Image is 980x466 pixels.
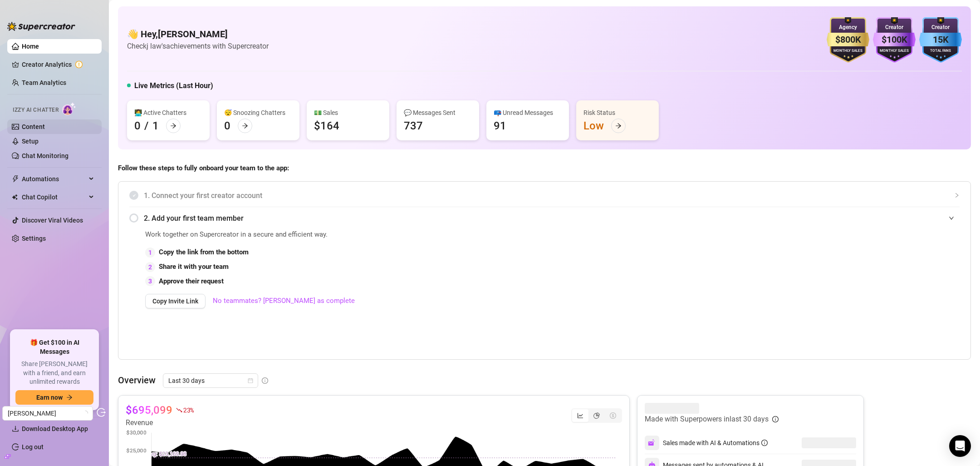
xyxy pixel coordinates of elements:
[919,17,962,63] img: blue-badge-DgoSNQY1.svg
[571,408,622,423] div: segmented control
[494,119,506,133] div: 91
[22,443,44,451] a: Log out
[224,119,230,133] div: 0
[213,296,355,307] a: No teammates? [PERSON_NAME] as complete
[145,229,755,240] span: Work together on Supercreator in a secure and efficient way.
[22,217,83,224] a: Discover Viral Videos
[610,412,616,419] span: dollar-circle
[170,123,176,129] span: arrow-right
[127,28,269,40] h4: 👋 Hey, [PERSON_NAME]
[176,407,182,413] span: fall
[82,410,89,417] span: loading
[224,108,292,118] div: 😴 Snoozing Chatters
[5,453,11,460] span: build
[129,184,960,207] div: 1. Connect your first creator account
[949,215,954,221] span: expanded
[15,390,93,405] button: Earn nowarrow-right
[827,48,869,54] div: Monthly Sales
[494,108,562,118] div: 📪 Unread Messages
[36,394,63,401] span: Earn now
[145,276,155,286] div: 3
[778,229,960,346] iframe: Adding Team Members
[145,262,155,272] div: 2
[262,377,268,384] span: info-circle
[118,164,289,172] strong: Follow these steps to fully onboard your team to the app:
[615,123,622,129] span: arrow-right
[15,360,93,387] span: Share [PERSON_NAME] with a friend, and earn unlimited rewards
[22,152,69,159] a: Chat Monitoring
[919,33,962,47] div: 15K
[127,40,269,52] article: Check j law's achievements with Supercreator
[7,22,75,31] img: logo-BBDzfeDw.svg
[12,175,19,183] span: thunderbolt
[159,248,249,256] strong: Copy the link from the bottom
[8,407,88,420] span: john lawso
[663,438,768,448] div: Sales made with AI & Automations
[144,190,960,201] span: 1. Connect your first creator account
[645,414,769,425] article: Made with Superpowers in last 30 days
[66,394,73,401] span: arrow-right
[919,23,962,32] div: Creator
[22,425,88,432] span: Download Desktop App
[404,108,472,118] div: 💬 Messages Sent
[919,48,962,54] div: Total Fans
[183,406,194,414] span: 23 %
[761,440,768,446] span: info-circle
[873,23,916,32] div: Creator
[159,277,224,285] strong: Approve their request
[22,79,66,86] a: Team Analytics
[314,108,382,118] div: 💵 Sales
[144,213,960,224] span: 2. Add your first team member
[152,119,159,133] div: 1
[134,80,213,91] h5: Live Metrics (Last Hour)
[873,33,916,47] div: $100K
[159,263,229,271] strong: Share it with your team
[22,172,86,186] span: Automations
[248,378,253,383] span: calendar
[22,138,39,145] a: Setup
[827,33,869,47] div: $800K
[873,48,916,54] div: Monthly Sales
[145,248,155,258] div: 1
[772,416,779,422] span: info-circle
[13,106,59,114] span: Izzy AI Chatter
[314,119,339,133] div: $164
[62,102,76,115] img: AI Chatter
[873,17,916,63] img: purple-badge-B9DA21FR.svg
[954,193,960,198] span: collapsed
[145,294,206,308] button: Copy Invite Link
[827,23,869,32] div: Agency
[97,408,106,417] span: logout
[827,17,869,63] img: gold-badge-CigiZidd.svg
[949,435,971,457] div: Open Intercom Messenger
[152,297,198,305] span: Copy Invite Link
[22,57,94,72] a: Creator Analytics exclamation-circle
[577,412,583,419] span: line-chart
[12,194,18,200] img: Chat Copilot
[126,403,172,417] article: $695,099
[648,439,656,447] img: svg%3e
[22,235,46,242] a: Settings
[129,207,960,229] div: 2. Add your first team member
[12,425,19,432] span: download
[242,123,248,129] span: arrow-right
[22,190,86,204] span: Chat Copilot
[118,373,156,387] article: Overview
[404,119,423,133] div: 737
[15,338,93,356] span: 🎁 Get $100 in AI Messages
[134,119,141,133] div: 0
[134,108,202,118] div: 👩‍💻 Active Chatters
[22,43,39,50] a: Home
[593,412,600,419] span: pie-chart
[168,374,253,387] span: Last 30 days
[583,108,652,118] div: Risk Status
[126,417,194,428] article: Revenue
[22,123,45,130] a: Content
